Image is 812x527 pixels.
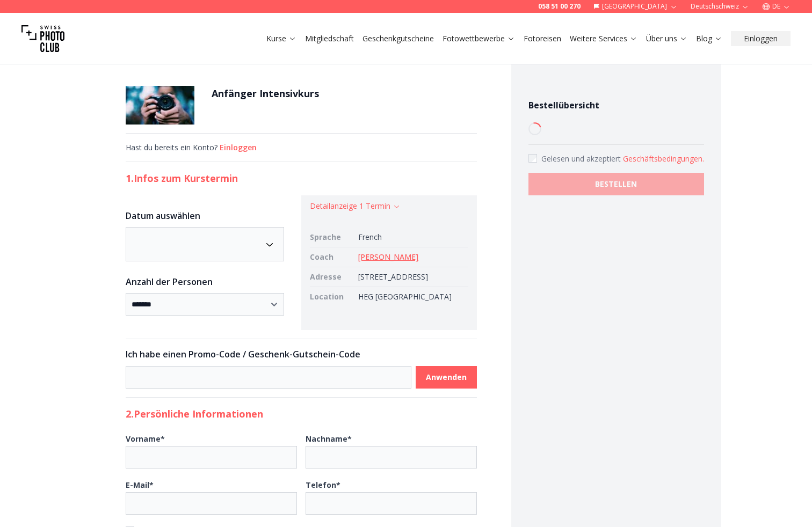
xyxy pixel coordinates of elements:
h4: Bestellübersicht [528,99,704,112]
button: Mitgliedschaft [301,31,358,46]
img: Swiss photo club [21,17,64,60]
button: Fotowettbewerbe [438,31,519,46]
td: [STREET_ADDRESS] [354,267,468,287]
h3: Datum auswählen [126,209,284,222]
td: Sprache [310,228,354,247]
b: Anwenden [426,372,467,383]
button: Geschenkgutscheine [358,31,438,46]
input: Vorname* [126,446,297,469]
h1: Anfänger Intensivkurs [212,86,319,101]
button: Kurse [262,31,301,46]
a: 058 51 00 270 [538,2,581,11]
button: Einloggen [731,31,791,46]
input: E-Mail* [126,492,297,515]
a: Mitgliedschaft [305,33,354,44]
a: Blog [696,33,722,44]
img: Anfänger Intensivkurs [126,86,194,125]
td: Location [310,287,354,307]
input: Nachname* [306,446,477,469]
div: Hast du bereits ein Konto? [126,142,477,153]
h2: 2. Persönliche Informationen [126,406,477,421]
b: BESTELLEN [595,179,637,189]
a: Weitere Services [570,33,637,44]
td: HEG [GEOGRAPHIC_DATA] [354,287,468,307]
button: Blog [692,31,727,46]
button: Anwenden [416,366,477,389]
b: Telefon * [306,480,340,490]
button: BESTELLEN [528,173,704,195]
h3: Anzahl der Personen [126,275,284,288]
button: Über uns [642,31,692,46]
a: Geschenkgutscheine [363,33,434,44]
a: Kurse [266,33,296,44]
button: Accept termsGelesen und akzeptiert [623,153,704,164]
button: Detailanzeige 1 Termin [310,201,401,211]
b: Vorname * [126,434,165,444]
h3: Ich habe einen Promo-Code / Geschenk-Gutschein-Code [126,348,477,361]
input: Telefon* [306,492,477,515]
b: Nachname * [306,434,352,444]
button: Weitere Services [565,31,642,46]
button: Fotoreisen [519,31,565,46]
a: Über uns [646,33,687,44]
b: E-Mail * [126,480,154,490]
h2: 1. Infos zum Kurstermin [126,171,477,186]
a: [PERSON_NAME] [358,252,418,262]
button: Einloggen [220,142,257,153]
button: Date [126,227,284,261]
td: Adresse [310,267,354,287]
td: Coach [310,247,354,267]
span: Gelesen und akzeptiert [541,153,623,164]
a: Fotowettbewerbe [443,33,515,44]
td: French [354,228,468,247]
a: Fotoreisen [524,33,561,44]
input: Accept terms [528,154,537,163]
